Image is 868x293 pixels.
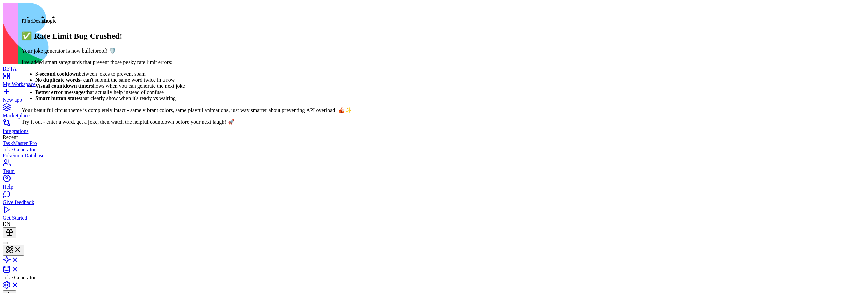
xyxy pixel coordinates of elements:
div: My Workspace [3,81,865,87]
h2: ✅ Rate Limit Bug Crushed! [22,31,352,41]
div: Design [32,18,47,24]
div: Help [3,184,865,190]
div: Marketplace [3,113,865,119]
li: that actually help instead of confuse [35,89,352,95]
span: Joke Generator [3,275,36,280]
strong: Better error messages [35,89,85,95]
li: between jokes to prevent spam [35,71,352,77]
h1: 😂 JokeMaster 🎭 [5,8,96,35]
p: I've added smart safeguards that prevent those pesky rate limit errors: [22,59,352,65]
a: Pokémon Database [3,153,865,159]
div: Give feedback [3,199,865,206]
a: TaskMaster Pro [3,140,865,146]
p: Try it out - enter a word, get a joke, then watch the helpful countdown before your next laugh! 🚀 [22,119,352,125]
p: Your beautiful circus theme is completely intact - same vibrant colors, same playful animations, ... [22,107,352,113]
strong: No duplicate words [35,77,80,83]
p: One word, endless laughs! [5,38,96,47]
a: Joke Generator [3,146,865,153]
a: Integrations [3,122,865,134]
p: Your joke generator is now bulletproof! 🛡️ [22,47,352,54]
span: DN [3,221,11,227]
a: Give feedback [3,193,865,206]
div: Integrations [3,128,865,134]
a: Help [3,178,865,190]
div: Get Started [3,215,865,221]
strong: 3-second cooldown [35,71,79,77]
a: BETA [3,60,865,72]
strong: Smart button states [35,95,81,101]
li: that clearly show when it's ready vs waiting [35,95,352,101]
span: Ella: [22,18,32,24]
li: - can't submit the same word twice in a row [35,77,352,83]
div: Team [3,168,865,174]
strong: Visual countdown timer [35,83,91,89]
a: Marketplace [3,106,865,119]
div: New app [3,97,865,103]
a: Team [3,162,865,174]
img: logo [3,3,275,64]
a: My Workspace [3,75,865,87]
li: shows when you can generate the next joke [35,83,352,89]
span: Recent [3,134,18,140]
a: Get Started [3,209,865,221]
div: Logic [44,18,56,24]
div: BETA [3,66,865,72]
a: New app [3,91,865,103]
